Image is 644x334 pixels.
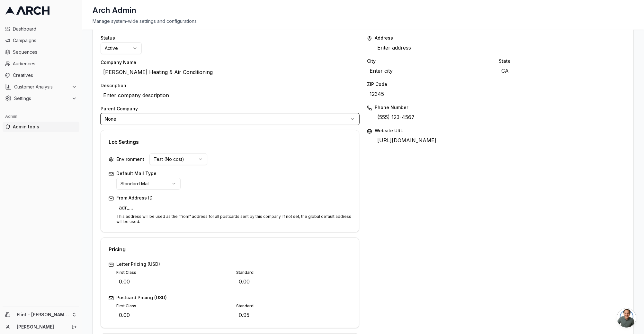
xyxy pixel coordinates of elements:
span: 0.00 [237,276,253,287]
div: Open chat [617,308,636,328]
button: Flint - [PERSON_NAME] Heating & Air Conditioning [3,310,79,320]
a: Creatives [3,70,79,80]
label: State [499,58,626,64]
a: Campaigns [3,35,79,46]
button: Customer Analysis [3,82,79,92]
button: Log out [70,322,79,331]
div: Manage system-wide settings and configurations [93,18,634,24]
label: From Address ID [116,195,351,201]
span: Audiences [13,60,77,67]
span: adr_... [116,202,136,213]
span: Sequences [13,49,77,55]
label: First Class [116,303,231,309]
button: Settings [3,93,79,104]
span: Campaigns [13,37,77,44]
span: Enter city [367,66,395,76]
span: 0.00 [116,276,132,287]
span: [PERSON_NAME] Heating & Air Conditioning [101,67,215,77]
span: CA [499,66,512,76]
label: Status [101,35,359,41]
span: Settings [14,95,69,102]
span: Enter address [375,42,414,53]
a: Admin tools [3,122,79,132]
label: Parent Company [101,106,359,112]
label: Phone Number [375,104,626,111]
span: Customer Analysis [14,84,69,90]
label: Description [101,82,359,89]
span: [URL][DOMAIN_NAME] [375,135,439,145]
span: Dashboard [13,26,77,32]
label: Website URL [375,127,626,134]
label: Letter Pricing (USD) [116,261,351,267]
span: Creatives [13,72,77,79]
span: 0.00 [116,310,132,320]
span: Enter company description [101,90,172,100]
label: Standard [237,303,352,309]
label: ZIP Code [367,81,626,88]
span: Admin tools [13,124,77,130]
a: Dashboard [3,24,79,34]
label: Company Name [101,59,359,66]
label: Postcard Pricing (USD) [116,294,351,301]
label: Address [375,35,626,41]
label: Environment [116,156,144,162]
a: [PERSON_NAME] [17,324,65,330]
span: Flint - [PERSON_NAME] Heating & Air Conditioning [17,312,69,318]
label: Standard [237,270,352,275]
div: Pricing [109,246,351,253]
div: Lob Settings [109,138,351,146]
label: City [367,58,494,64]
span: (555) 123-4567 [375,112,417,122]
p: This address will be used as the "from" address for all postcards sent by this company. If not se... [116,214,351,224]
a: Sequences [3,47,79,57]
span: 0.95 [237,310,252,320]
a: Audiences [3,59,79,69]
label: First Class [116,270,231,275]
h1: Arch Admin [93,5,136,15]
label: Default Mail Type [116,170,351,177]
div: Admin [3,111,79,122]
span: 12345 [367,89,387,99]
